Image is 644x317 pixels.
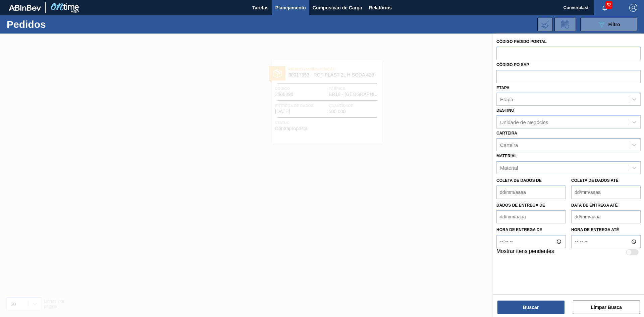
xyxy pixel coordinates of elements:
[496,178,542,183] font: Coleta de dados de
[369,5,392,10] font: Relatórios
[629,4,637,12] img: Sair
[496,248,554,254] font: Mostrar itens pendentes
[608,22,620,27] font: Filtro
[571,227,619,232] font: Hora de entrega até
[500,142,518,148] font: Carteira
[496,86,509,90] font: Etapa
[496,108,514,113] font: Destino
[9,5,41,11] img: TNhmsLtSVTkK8tSr43FrP2fwEKptu5GPRR3wAAAABJRU5ErkJggg==
[313,5,362,10] font: Composição de Carga
[500,119,548,125] font: Unidade de Negócios
[607,3,611,7] font: 52
[500,97,513,102] font: Etapa
[571,210,641,223] input: dd/mm/aaaa
[496,227,542,232] font: Hora de entrega de
[537,18,552,31] div: Importar Negociações dos Pedidos
[554,18,576,31] div: Solicitação de Revisão de Pedidos
[500,165,518,170] font: Material
[496,154,517,158] font: Material
[563,5,589,10] font: Converplast
[496,210,566,223] input: dd/mm/aaaa
[580,18,637,31] button: Filtro
[275,5,306,10] font: Planejamento
[496,62,529,67] font: Código PO SAP
[7,19,46,30] font: Pedidos
[252,5,269,10] font: Tarefas
[594,3,615,12] button: Notificações
[571,186,641,199] input: dd/mm/aaaa
[496,39,547,44] font: Código Pedido Portal
[496,186,566,199] input: dd/mm/aaaa
[496,131,517,136] font: Carteira
[496,203,545,208] font: Dados de Entrega de
[571,178,619,183] font: Coleta de dados até
[571,203,618,208] font: Data de Entrega até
